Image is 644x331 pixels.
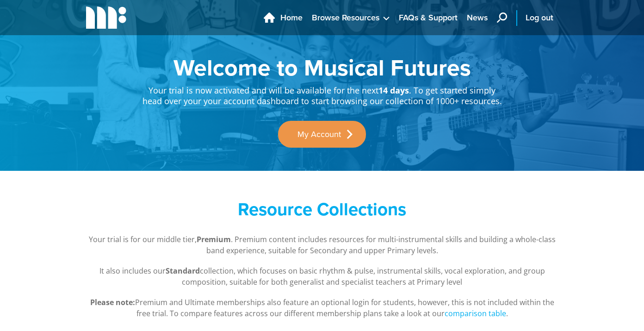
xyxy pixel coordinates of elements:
[280,12,303,24] span: Home
[142,199,502,220] h2: Resource Collections
[312,12,379,24] span: Browse Resources
[197,234,231,244] strong: Premium
[86,265,558,287] p: It also includes our collection, which focuses on basic rhythm & pulse, instrumental skills, voca...
[467,12,488,24] span: News
[142,79,502,107] p: Your trial is now activated and will be available for the next . To get started simply head over ...
[90,297,135,307] strong: Please note:
[445,308,506,319] a: comparison table
[526,12,553,24] span: Log out
[166,266,200,276] strong: Standard
[86,234,558,256] p: Your trial is for our middle tier, . Premium content includes resources for multi-instrumental sk...
[378,85,409,96] strong: 14 days
[278,121,366,148] a: My Account
[86,297,558,319] p: Premium and Ultimate memberships also feature an optional login for students, however, this is no...
[399,12,458,24] span: FAQs & Support
[142,56,502,79] h1: Welcome to Musical Futures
